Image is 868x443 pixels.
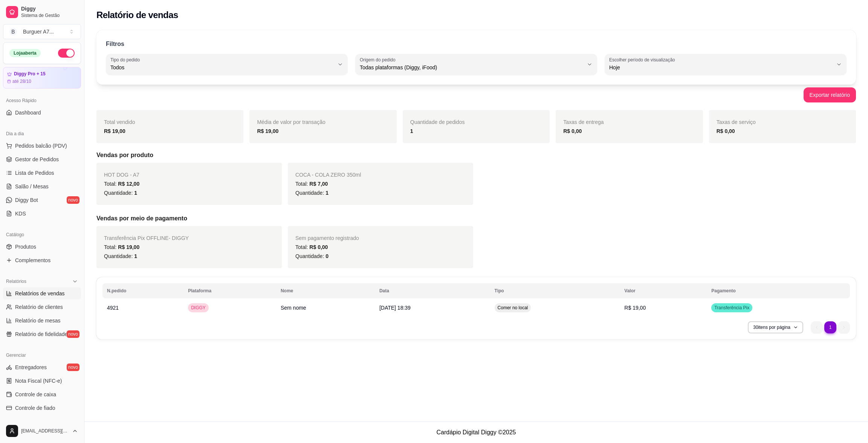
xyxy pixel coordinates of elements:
strong: R$ 0,00 [563,128,582,134]
span: Comer no local [496,305,530,311]
label: Origem do pedido [360,57,398,63]
a: Relatórios de vendas [3,287,81,299]
button: Exportar relatório [804,87,856,102]
span: Relatório de mesas [15,317,61,324]
li: pagination item 1 active [824,321,836,333]
span: R$ 19,00 [118,244,139,250]
div: Catálogo [3,229,81,241]
span: Total: [104,181,139,187]
span: Relatório de fidelidade [15,330,67,338]
span: DIGGY [189,305,207,311]
span: Taxas de entrega [563,119,604,125]
span: Relatórios de vendas [15,290,65,297]
div: Gerenciar [3,349,81,361]
span: Média de valor por transação [257,119,325,125]
span: Quantidade: [104,253,137,259]
a: Produtos [3,241,81,253]
th: Plataforma [183,283,276,298]
label: Escolher período de visualização [609,57,677,63]
a: Entregadoresnovo [3,361,81,373]
a: DiggySistema de Gestão [3,3,81,21]
a: Relatório de clientes [3,301,81,313]
span: Nota Fiscal (NFC-e) [15,377,62,385]
button: Alterar Status [58,49,75,58]
label: Tipo do pedido [110,57,142,63]
a: Cupons [3,416,81,428]
strong: 1 [410,128,413,134]
span: Complementos [15,257,50,264]
span: Transferência Pix [713,305,751,311]
button: Escolher período de visualizaçãoHoje [605,54,847,75]
th: Pagamento [707,283,850,298]
th: Data [375,283,490,298]
span: 1 [325,190,329,196]
span: Quantidade: [295,253,329,259]
th: Valor [620,283,707,298]
a: Diggy Botnovo [3,194,81,206]
th: Tipo [490,283,620,298]
button: Origem do pedidoTodas plataformas (Diggy, iFood) [355,54,597,75]
span: COCA - COLA ZERO 350ml [295,172,361,178]
button: 30itens por página [748,321,803,333]
h2: Relatório de vendas [96,9,178,21]
p: Filtros [106,40,124,49]
button: Select a team [3,24,81,39]
strong: R$ 0,00 [717,128,735,134]
span: R$ 19,00 [624,305,646,311]
span: R$ 7,00 [309,181,328,187]
a: Salão / Mesas [3,180,81,192]
a: Gestor de Pedidos [3,153,81,165]
th: Nome [276,283,375,298]
a: Complementos [3,254,81,266]
span: Quantidade de pedidos [410,119,465,125]
a: Controle de caixa [3,388,81,400]
span: Sem pagamento registrado [295,235,359,241]
div: Burguer A7 ... [23,28,54,35]
span: Quantidade: [104,190,137,196]
span: KDS [15,210,26,217]
div: Loja aberta [9,49,41,57]
span: Todos [110,64,334,71]
span: Total: [104,244,139,250]
span: Diggy [21,6,78,12]
article: Diggy Pro + 15 [14,71,46,77]
div: Dia a dia [3,128,81,140]
nav: pagination navigation [807,318,854,337]
span: Pedidos balcão (PDV) [15,142,67,150]
strong: R$ 19,00 [257,128,278,134]
span: Total: [295,244,328,250]
button: Tipo do pedidoTodos [106,54,348,75]
span: Total vendido [104,119,135,125]
span: Controle de fiado [15,404,55,412]
a: Controle de fiado [3,402,81,414]
span: Total: [295,181,328,187]
td: Sem nome [276,300,375,315]
a: Relatório de fidelidadenovo [3,328,81,340]
span: Quantidade: [295,190,329,196]
span: Produtos [15,243,36,251]
span: 4921 [107,305,119,311]
span: 1 [134,190,137,196]
a: Relatório de mesas [3,315,81,327]
span: [EMAIL_ADDRESS][DOMAIN_NAME] [21,428,69,434]
span: Transferência Pix OFFLINE - DIGGY [104,235,189,241]
th: N.pedido [102,283,183,298]
strong: R$ 19,00 [104,128,125,134]
span: Relatórios [6,278,26,284]
span: R$ 12,00 [118,181,139,187]
a: Lista de Pedidos [3,167,81,179]
footer: Cardápio Digital Diggy © 2025 [84,422,868,443]
span: 1 [134,253,137,259]
span: 0 [325,253,329,259]
span: HOT DOG - A7 [104,172,139,178]
span: Controle de caixa [15,391,56,398]
button: Pedidos balcão (PDV) [3,140,81,152]
span: Taxas de serviço [717,119,756,125]
span: Relatório de clientes [15,303,63,311]
h5: Vendas por produto [96,151,856,160]
span: Hoje [609,64,833,71]
h5: Vendas por meio de pagamento [96,214,856,223]
a: Diggy Pro + 15até 28/10 [3,67,81,89]
button: [EMAIL_ADDRESS][DOMAIN_NAME] [3,422,81,440]
span: Lista de Pedidos [15,169,54,177]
